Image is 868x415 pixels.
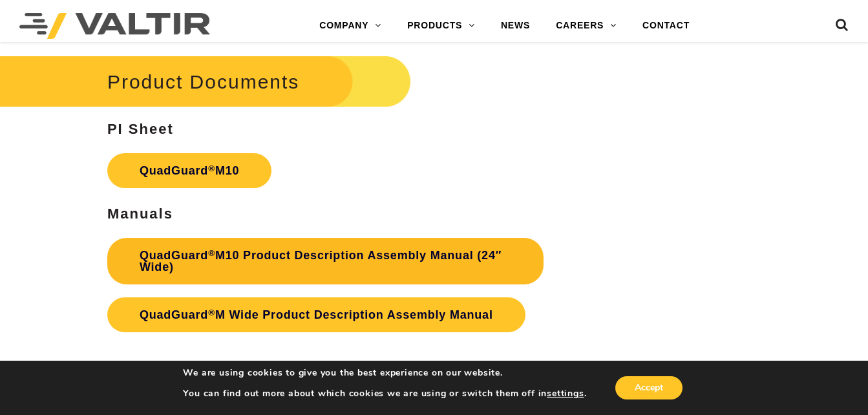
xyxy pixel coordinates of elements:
[107,206,173,222] strong: Manuals
[394,13,488,39] a: PRODUCTS
[107,121,174,137] strong: PI Sheet
[208,248,215,258] sup: ®
[208,164,215,173] sup: ®
[488,13,543,39] a: NEWS
[208,308,215,317] sup: ®
[547,388,584,399] button: settings
[19,13,210,39] img: Valtir
[107,153,271,188] a: QuadGuard®M10
[107,297,525,332] a: QuadGuard®M Wide Product Description Assembly Manual
[107,238,544,284] a: QuadGuard®M10 Product Description Assembly Manual (24″ Wide)
[630,13,703,39] a: CONTACT
[306,13,394,39] a: COMPANY
[543,13,630,39] a: CAREERS
[183,367,586,379] p: We are using cookies to give you the best experience on our website.
[615,376,683,399] button: Accept
[183,388,586,399] p: You can find out more about which cookies we are using or switch them off in .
